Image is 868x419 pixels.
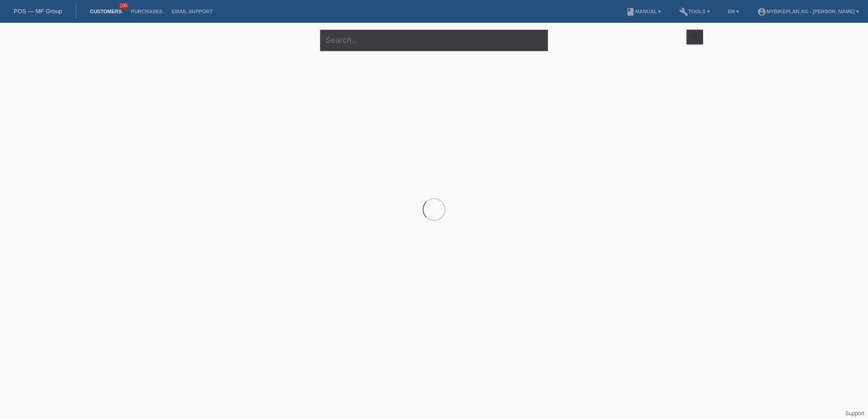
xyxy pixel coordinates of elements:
i: book [626,7,635,16]
a: buildTools ▾ [675,9,714,14]
a: bookManual ▾ [621,9,666,14]
a: EN ▾ [723,9,744,14]
a: account_circleMybikeplan AG - [PERSON_NAME] ▾ [753,9,863,14]
a: Email Support [167,9,217,14]
a: Purchases [126,9,167,14]
span: 100 [119,2,129,10]
a: POS — MF Group [14,8,62,15]
a: Customers [85,9,126,14]
a: Support [845,410,864,417]
i: account_circle [757,7,766,16]
i: build [679,7,688,16]
i: filter_list [690,31,700,42]
input: Search... [320,30,548,51]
